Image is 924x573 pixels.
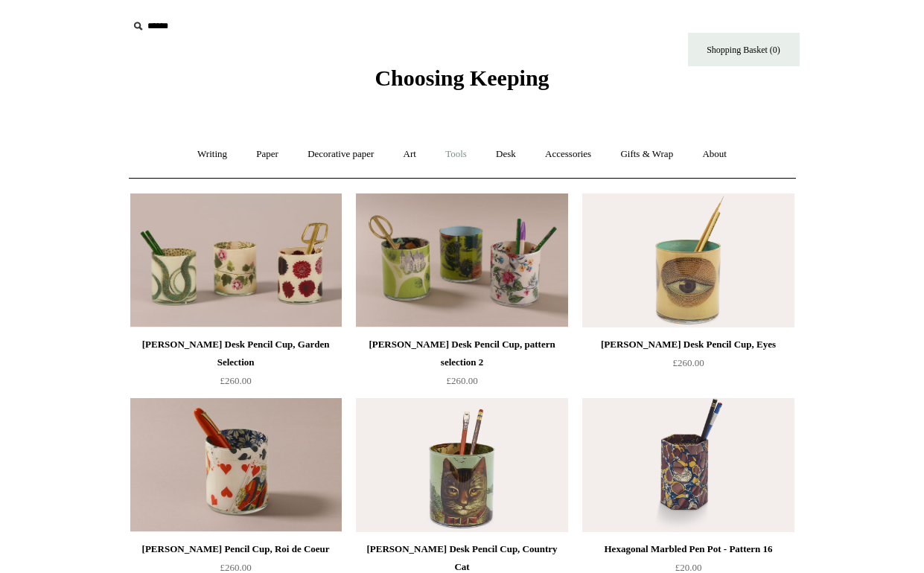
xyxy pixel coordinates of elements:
a: Decorative paper [294,135,387,174]
a: Paper [243,135,292,174]
div: [PERSON_NAME] Pencil Cup, Roi de Coeur [134,540,338,558]
span: £260.00 [220,562,251,573]
img: John Derian Desk Pencil Cup, pattern selection 2 [356,193,567,327]
a: John Derian Desk Pencil Cup, Eyes John Derian Desk Pencil Cup, Eyes [582,193,794,327]
img: John Derian Desk Pencil Cup, Country Cat [356,398,567,532]
a: Choosing Keeping [375,77,549,88]
img: Hexagonal Marbled Pen Pot - Pattern 16 [582,398,794,532]
a: Art [390,135,430,174]
a: John Derian Desk Pencil Cup, Roi de Coeur John Derian Desk Pencil Cup, Roi de Coeur [130,398,342,532]
img: John Derian Desk Pencil Cup, Garden Selection [130,193,342,327]
img: John Derian Desk Pencil Cup, Roi de Coeur [130,398,342,532]
img: John Derian Desk Pencil Cup, Eyes [582,193,794,327]
span: £260.00 [220,375,251,386]
a: Tools [432,135,480,174]
span: £260.00 [672,357,704,368]
div: Hexagonal Marbled Pen Pot - Pattern 16 [586,540,790,558]
a: Shopping Basket (0) [688,33,800,66]
a: Writing [184,135,240,174]
a: [PERSON_NAME] Desk Pencil Cup, Garden Selection £260.00 [130,336,342,397]
a: John Derian Desk Pencil Cup, Garden Selection John Derian Desk Pencil Cup, Garden Selection [130,193,342,327]
span: £260.00 [446,375,477,386]
div: [PERSON_NAME] Desk Pencil Cup, Garden Selection [134,336,338,371]
a: John Derian Desk Pencil Cup, Country Cat John Derian Desk Pencil Cup, Country Cat [356,398,567,532]
a: Hexagonal Marbled Pen Pot - Pattern 16 Hexagonal Marbled Pen Pot - Pattern 16 [582,398,794,532]
a: Gifts & Wrap [607,135,686,174]
a: [PERSON_NAME] Desk Pencil Cup, Eyes £260.00 [582,336,794,397]
a: John Derian Desk Pencil Cup, pattern selection 2 John Derian Desk Pencil Cup, pattern selection 2 [356,193,567,327]
div: [PERSON_NAME] Desk Pencil Cup, pattern selection 2 [360,336,564,371]
span: Choosing Keeping [375,65,549,90]
span: £20.00 [675,562,702,573]
a: Accessories [532,135,605,174]
a: Desk [482,135,529,174]
a: [PERSON_NAME] Desk Pencil Cup, pattern selection 2 £260.00 [356,336,567,397]
a: About [689,135,740,174]
div: [PERSON_NAME] Desk Pencil Cup, Eyes [586,336,790,353]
